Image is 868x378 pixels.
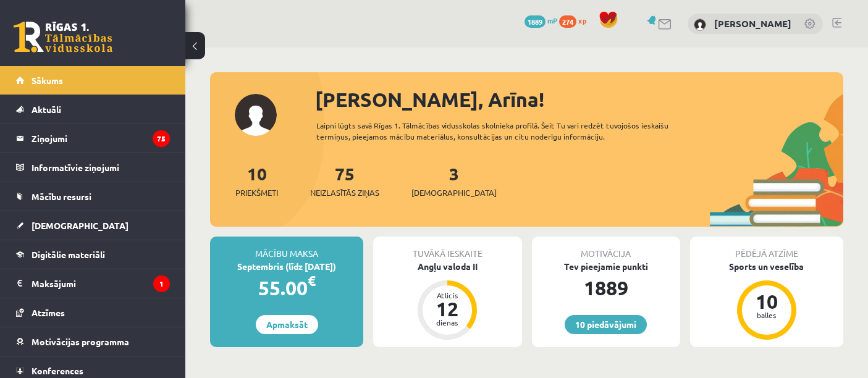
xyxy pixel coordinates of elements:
a: Informatīvie ziņojumi [16,153,170,182]
div: 1889 [532,273,680,303]
a: 3[DEMOGRAPHIC_DATA] [411,162,497,199]
a: [PERSON_NAME] [714,17,791,30]
a: Rīgas 1. Tālmācības vidusskola [14,22,112,52]
legend: Ziņojumi [32,124,170,153]
span: Aktuāli [32,104,61,115]
a: Ziņojumi75 [16,124,170,153]
a: 10 piedāvājumi [565,315,647,334]
a: Mācību resursi [16,182,170,211]
a: Atzīmes [16,298,170,327]
div: Mācību maksa [210,237,363,260]
span: Konferences [32,365,83,376]
a: Apmaksāt [256,315,318,334]
a: [DEMOGRAPHIC_DATA] [16,211,170,240]
span: Mācību resursi [32,191,91,202]
legend: Informatīvie ziņojumi [32,153,170,182]
span: 1889 [525,15,546,28]
a: 1889 mP [525,15,557,25]
div: 55.00 [210,273,363,303]
div: Tuvākā ieskaite [373,237,521,260]
a: Motivācijas programma [16,327,170,356]
div: Angļu valoda II [373,260,521,273]
a: Digitālie materiāli [16,240,170,269]
span: Digitālie materiāli [32,249,105,260]
div: Motivācija [532,237,680,260]
span: Sākums [32,75,63,86]
a: Aktuāli [16,95,170,124]
span: Motivācijas programma [32,336,129,347]
div: Tev pieejamie punkti [532,260,680,273]
legend: Maksājumi [32,269,170,298]
span: Neizlasītās ziņas [310,187,379,199]
div: Pēdējā atzīme [690,237,843,260]
span: Atzīmes [32,307,65,318]
span: [DEMOGRAPHIC_DATA] [411,187,497,199]
i: 1 [153,275,170,292]
div: 10 [748,292,785,311]
span: mP [547,15,557,25]
div: Laipni lūgts savā Rīgas 1. Tālmācības vidusskolas skolnieka profilā. Šeit Tu vari redzēt tuvojošo... [316,120,696,142]
div: Sports un veselība [690,260,843,273]
div: 12 [429,299,466,319]
a: Sports un veselība 10 balles [690,260,843,342]
a: 274 xp [559,15,592,25]
a: Angļu valoda II Atlicis 12 dienas [373,260,521,342]
span: Priekšmeti [235,187,278,199]
a: 75Neizlasītās ziņas [310,162,379,199]
a: 10Priekšmeti [235,162,278,199]
a: Maksājumi1 [16,269,170,298]
div: [PERSON_NAME], Arīna! [315,85,843,114]
i: 75 [153,130,170,147]
div: Septembris (līdz [DATE]) [210,260,363,273]
a: Sākums [16,66,170,94]
div: balles [748,311,785,319]
img: Arīna Goļikova [694,19,706,31]
span: xp [578,15,586,25]
span: € [308,272,316,290]
span: [DEMOGRAPHIC_DATA] [32,220,129,231]
div: dienas [429,319,466,326]
span: 274 [559,15,576,28]
div: Atlicis [429,292,466,299]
